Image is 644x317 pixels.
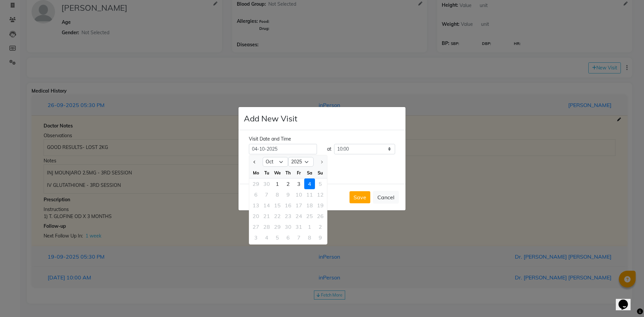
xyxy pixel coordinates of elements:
[373,191,399,204] button: Cancel
[251,178,261,189] div: 29
[272,167,283,178] div: We
[315,167,326,178] div: Su
[251,178,261,189] div: Monday, September 29, 2025
[283,178,293,189] div: Thursday, October 2, 2025
[261,178,272,189] div: Tuesday, September 30, 2025
[304,178,315,189] div: 4
[293,167,304,178] div: Fr
[304,167,315,178] div: Sa
[616,290,637,310] iframe: chat widget
[304,178,315,189] div: Saturday, October 4, 2025
[283,178,293,189] div: 2
[251,167,261,178] div: Mo
[283,167,293,178] div: Th
[249,144,317,154] input: select date
[272,178,283,189] div: 1
[252,157,258,167] button: Previous month
[293,178,304,189] div: 3
[249,136,395,143] div: Visit Date and Time
[288,157,314,167] select: Select year
[263,157,288,167] select: Select month
[261,178,272,189] div: 30
[272,178,283,189] div: Wednesday, October 1, 2025
[293,178,304,189] div: Friday, October 3, 2025
[327,146,331,153] div: at
[244,112,297,124] h4: Add New Visit
[350,191,370,203] button: Save
[261,167,272,178] div: Tu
